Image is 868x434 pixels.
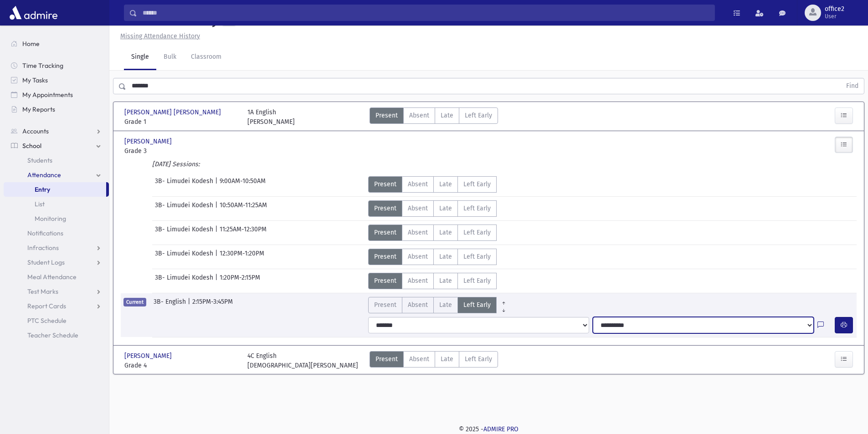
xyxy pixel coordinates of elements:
span: 11:25AM-12:30PM [220,225,267,241]
span: Infractions [27,244,59,252]
span: Home [22,40,40,48]
a: My Appointments [4,87,109,102]
span: | [215,225,220,241]
div: AttTypes [370,107,498,127]
div: 1A English [PERSON_NAME] [247,107,295,127]
span: Absent [408,252,428,261]
span: Attendance [27,171,61,179]
span: Left Early [463,276,491,286]
span: Late [439,204,452,213]
div: © 2025 - [124,424,853,434]
span: Left Early [463,252,491,261]
span: 3B- Limudei Kodesh [155,200,215,217]
span: Left Early [465,111,492,120]
span: Grade 3 [124,146,238,156]
span: Absent [409,111,429,120]
span: Absent [408,300,428,310]
div: 4C English [DEMOGRAPHIC_DATA][PERSON_NAME] [247,351,358,370]
span: [PERSON_NAME] [124,351,174,361]
span: Late [439,276,452,286]
a: Home [4,36,109,51]
a: Attendance [4,168,109,182]
a: Accounts [4,124,109,138]
span: Late [441,111,453,120]
span: Time Tracking [22,61,63,70]
a: My Tasks [4,73,109,87]
div: AttTypes [368,176,497,193]
span: 9:00AM-10:50AM [220,176,266,193]
a: School [4,138,109,153]
span: My Tasks [22,76,48,84]
a: Single [124,45,156,70]
span: 3B- Limudei Kodesh [155,176,215,193]
span: Present [375,111,398,120]
span: | [215,273,220,289]
span: 1:20PM-2:15PM [220,273,260,289]
a: Meal Attendance [4,270,109,284]
a: Student Logs [4,255,109,270]
span: Student Logs [27,258,65,266]
input: Search [137,5,714,21]
span: Current [123,298,146,306]
a: My Reports [4,102,109,117]
span: Present [374,252,396,261]
span: Left Early [465,354,492,364]
div: AttTypes [370,351,498,370]
span: | [188,297,192,313]
span: 12:30PM-1:20PM [220,249,264,265]
span: Late [441,354,453,364]
span: [PERSON_NAME] [PERSON_NAME] [124,107,223,117]
a: Report Cards [4,299,109,313]
a: Test Marks [4,284,109,299]
span: My Appointments [22,91,73,99]
span: Left Early [463,300,491,310]
span: [PERSON_NAME] [124,137,174,146]
span: Monitoring [35,214,66,223]
span: Late [439,300,452,310]
a: PTC Schedule [4,313,109,328]
span: Test Marks [27,287,58,296]
span: Left Early [463,204,491,213]
a: Missing Attendance History [117,32,200,40]
span: Left Early [463,179,491,189]
a: Bulk [156,45,184,70]
a: Monitoring [4,211,109,226]
a: Time Tracking [4,58,109,73]
span: Absent [409,354,429,364]
span: 3B- English [154,297,188,313]
span: Present [374,204,396,213]
a: Classroom [184,45,229,70]
a: Notifications [4,226,109,240]
span: Present [374,276,396,286]
a: List [4,197,109,211]
div: AttTypes [368,297,511,313]
span: Present [374,179,396,189]
span: Meal Attendance [27,273,77,281]
span: 2:15PM-3:45PM [192,297,233,313]
span: | [215,249,220,265]
span: Present [375,354,398,364]
a: All Later [497,304,511,311]
span: | [215,200,220,217]
span: PTC Schedule [27,317,67,325]
span: Report Cards [27,302,66,310]
span: Accounts [22,127,49,135]
span: Present [374,228,396,237]
a: Infractions [4,240,109,255]
div: AttTypes [368,200,497,217]
span: Late [439,252,452,261]
button: Find [841,78,864,94]
span: Left Early [463,228,491,237]
i: [DATE] Sessions: [152,160,200,168]
a: Entry [4,182,106,197]
span: Notifications [27,229,63,237]
div: AttTypes [368,249,497,265]
span: Late [439,179,452,189]
span: Grade 4 [124,361,238,370]
div: AttTypes [368,273,497,289]
span: School [22,142,41,150]
span: office2 [825,5,844,13]
span: Present [374,300,396,310]
span: List [35,200,45,208]
span: 3B- Limudei Kodesh [155,249,215,265]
